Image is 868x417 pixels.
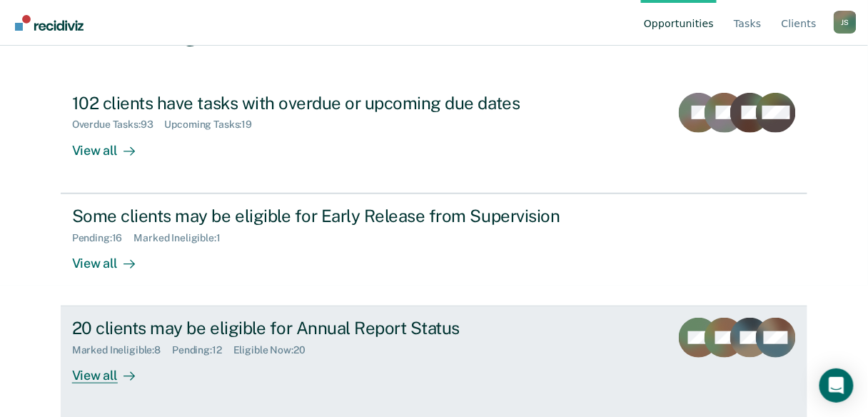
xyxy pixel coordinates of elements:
[72,318,573,338] div: 20 clients may be eligible for Annual Report Status
[72,243,152,271] div: View all
[72,356,152,384] div: View all
[72,206,573,226] div: Some clients may be eligible for Early Release from Supervision
[172,344,233,356] div: Pending : 12
[72,344,172,356] div: Marked Ineligible : 8
[72,119,165,131] div: Overdue Tasks : 93
[165,119,264,131] div: Upcoming Tasks : 19
[834,11,857,34] button: Profile dropdown button
[133,232,231,244] div: Marked Ineligible : 1
[61,194,807,306] a: Some clients may be eligible for Early Release from SupervisionPending:16Marked Ineligible:1View all
[15,15,84,31] img: Recidiviz
[233,344,317,356] div: Eligible Now : 20
[61,81,807,194] a: 102 clients have tasks with overdue or upcoming due datesOverdue Tasks:93Upcoming Tasks:19View all
[72,93,573,114] div: 102 clients have tasks with overdue or upcoming due dates
[834,11,857,34] div: J S
[72,232,134,244] div: Pending : 16
[819,368,854,403] div: Open Intercom Messenger
[72,131,152,159] div: View all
